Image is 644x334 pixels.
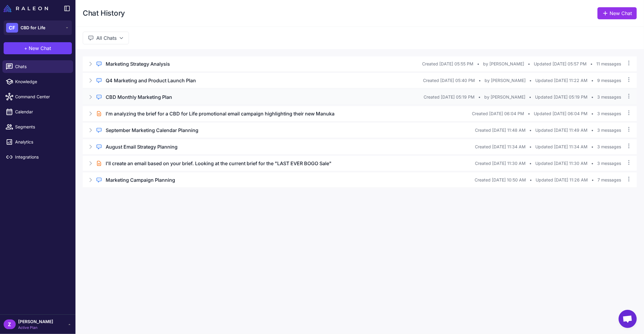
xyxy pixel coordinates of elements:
span: [PERSON_NAME] [18,318,53,325]
span: 3 messages [597,160,621,167]
span: CBD for Life [21,24,45,31]
span: Updated [DATE] 11:30 AM [535,160,588,167]
span: Knowledge [15,78,68,85]
span: Active Plan [18,325,53,330]
span: Created [DATE] 06:04 PM [472,110,524,117]
span: Updated [DATE] 05:19 PM [535,94,588,100]
span: • [529,127,532,134]
span: • [591,94,594,100]
a: Integrations [2,151,73,163]
a: New Chat [598,7,637,19]
a: Chats [2,60,73,73]
span: Integrations [15,154,68,160]
h3: I'm analyzing the brief for a CBD for Life promotional email campaign highlighting their new Manuka [106,110,335,117]
span: • [591,177,594,183]
span: Created [DATE] 10:50 AM [475,177,526,183]
span: Created [DATE] 11:34 AM [475,143,526,150]
img: Raleon Logo [4,5,48,12]
span: Command Center [15,93,68,100]
span: Created [DATE] 05:40 PM [423,77,475,84]
a: Knowledge [2,75,73,88]
a: Command Center [2,90,73,103]
button: CFCBD for Life [4,20,72,35]
span: • [530,177,532,183]
span: • [591,77,594,84]
span: Updated [DATE] 11:34 AM [535,143,588,150]
span: • [528,61,530,67]
span: 3 messages [597,143,621,150]
span: • [529,94,531,100]
span: Segments [15,124,68,130]
span: • [529,143,532,150]
span: Updated [DATE] 06:04 PM [534,110,588,117]
a: Calendar [2,106,73,118]
span: 9 messages [597,77,621,84]
h1: Chat History [83,8,125,18]
span: Updated [DATE] 05:57 PM [534,61,587,67]
h3: CBD Monthly Marketing Plan [106,93,172,101]
span: by [PERSON_NAME] [483,61,524,67]
span: • [591,160,594,167]
span: Created [DATE] 11:30 AM [475,160,526,167]
span: 7 messages [598,177,621,183]
span: Updated [DATE] 11:49 AM [535,127,588,134]
h3: September Marketing Calendar Planning [106,127,198,134]
span: Created [DATE] 05:55 PM [422,61,473,67]
span: Chats [15,63,68,70]
span: 11 messages [596,61,621,67]
button: All Chats [83,32,129,44]
span: • [478,94,481,100]
h3: August Email Strategy Planning [106,143,178,150]
span: + [24,45,28,52]
span: Updated [DATE] 11:22 AM [535,77,588,84]
a: Analytics [2,136,73,148]
h3: Q4 Marketing and Product Launch Plan [106,77,196,84]
span: Created [DATE] 11:48 AM [475,127,526,134]
span: • [529,77,532,84]
span: • [477,61,479,67]
button: +New Chat [4,42,72,54]
span: Created [DATE] 05:19 PM [424,94,475,100]
span: • [528,110,530,117]
span: Calendar [15,109,68,115]
span: • [591,143,594,150]
span: Updated [DATE] 11:26 AM [536,177,588,183]
span: • [590,61,593,67]
span: 3 messages [597,94,621,100]
div: Z [4,320,16,329]
h3: Marketing Strategy Analysis [106,60,170,68]
span: • [591,127,594,134]
div: CF [6,23,18,33]
h3: Marketing Campaign Planning [106,176,175,184]
span: 3 messages [597,110,621,117]
a: Open chat [619,310,637,328]
span: New Chat [29,45,51,52]
span: by [PERSON_NAME] [484,94,525,100]
span: • [591,110,594,117]
span: 3 messages [597,127,621,134]
span: by [PERSON_NAME] [485,77,526,84]
span: Analytics [15,139,68,145]
span: • [529,160,532,167]
a: Segments [2,121,73,133]
span: • [479,77,481,84]
h3: I'll create an email based on your brief. Looking at the current brief for the "LAST EVER BOGO Sale" [106,160,332,167]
